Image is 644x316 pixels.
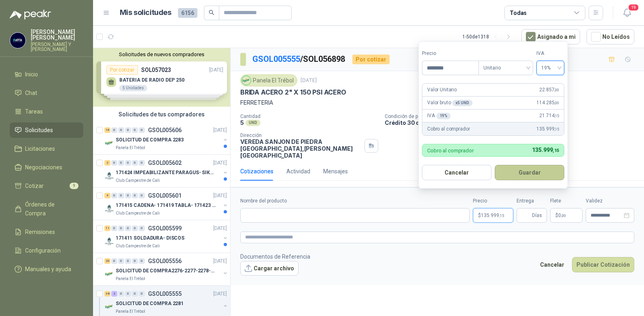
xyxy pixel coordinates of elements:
p: Valor Unitario [427,86,457,94]
p: / SOL056898 [252,53,346,65]
p: GSOL005602 [148,160,182,166]
div: 0 [118,258,124,264]
div: 0 [125,225,131,231]
div: 1 - 50 de 1318 [462,30,515,43]
div: 0 [125,193,131,198]
span: Días [532,209,542,222]
div: 0 [118,291,124,297]
div: Cotizaciones [240,167,273,176]
span: 135.999 [532,147,559,153]
p: Condición de pago [385,114,641,119]
label: Validez [586,197,634,205]
a: Órdenes de Compra [10,197,83,221]
h1: Mis solicitudes [120,7,172,19]
p: [DATE] [213,192,227,200]
span: 21.714 [539,112,559,120]
a: Negociaciones [10,160,83,175]
label: Flete [550,197,583,205]
span: search [209,10,214,15]
div: 38 [104,291,110,297]
span: 135.999 [536,125,559,133]
p: [DATE] [301,77,317,84]
div: x 5 UND [452,100,472,106]
div: 0 [139,193,145,198]
div: 20 [104,258,110,264]
button: No Leídos [587,29,634,44]
p: Cobro al comprador [427,125,470,133]
p: Cobro al comprador [427,148,474,153]
a: GSOL005555 [252,54,300,64]
img: Company Logo [104,236,114,246]
p: SOLICITUD DE COMPRA 2283 [116,136,184,144]
div: 11 [104,225,110,231]
img: Company Logo [10,33,25,48]
p: Cantidad [240,114,378,119]
div: 0 [132,160,138,166]
p: Crédito 30 días [385,119,641,126]
p: FERRETERIA [240,98,634,107]
div: 0 [125,291,131,297]
p: SOLICITUD DE COMPRA 2281 [116,300,184,308]
a: 16 0 0 0 0 0 GSOL005606[DATE] Company LogoSOLICITUD DE COMPRA 2283Panela El Trébol [104,125,229,151]
p: 5 [240,119,244,126]
p: [DATE] [213,126,227,134]
a: Manuales y ayuda [10,261,83,277]
span: ,15 [553,148,559,153]
p: Valor bruto [427,99,472,107]
p: BRIDA ACERO 2" X 150 PSI ACERO [240,88,346,97]
button: Cancelar [536,257,569,272]
div: 0 [111,193,117,198]
p: [PERSON_NAME] Y [PERSON_NAME] [31,42,83,52]
span: Órdenes de Compra [25,200,76,218]
img: Company Logo [104,302,114,312]
p: Dirección [240,133,361,138]
p: [DATE] [213,290,227,298]
a: Remisiones [10,224,83,240]
span: ,00 [554,101,559,105]
div: 0 [111,160,117,166]
div: 0 [132,193,138,198]
img: Company Logo [104,269,114,279]
div: 0 [132,127,138,133]
div: 0 [111,258,117,264]
img: Company Logo [104,171,114,181]
p: [PERSON_NAME] [PERSON_NAME] [31,29,83,40]
button: Asignado a mi [521,29,580,44]
span: 19% [541,62,559,74]
div: 0 [118,225,124,231]
div: 16 [104,127,110,133]
div: 0 [125,127,131,133]
span: Solicitudes [25,126,53,135]
div: 0 [111,225,117,231]
label: Entrega [517,197,547,205]
a: 4 0 0 0 0 0 GSOL005601[DATE] Company Logo171415 CADENA- 171419 TABLA- 171423 VARILLAClub Campestr... [104,191,229,217]
p: 171415 CADENA- 171419 TABLA- 171423 VARILLA [116,202,216,209]
div: 2 [111,291,117,297]
a: Tareas [10,104,83,119]
p: 171411 SOLDADURA- DISCOS [116,234,184,242]
p: Documentos de Referencia [240,252,310,261]
span: Configuración [25,246,61,255]
a: Inicio [10,67,83,82]
div: Mensajes [323,167,348,176]
span: Manuales y ayuda [25,265,71,274]
span: Remisiones [25,228,55,236]
span: 135.999 [481,213,504,218]
div: 0 [139,225,145,231]
button: Cargar archivo [240,261,299,276]
p: [DATE] [213,257,227,265]
span: 0 [558,213,566,218]
div: 0 [139,258,145,264]
div: Panela El Trébol [240,74,297,86]
span: ,00 [554,88,559,92]
div: 0 [132,258,138,264]
div: Solicitudes de tus compradores [93,107,230,122]
span: 22.857 [539,86,559,94]
label: Precio [473,197,513,205]
div: 4 [104,193,110,198]
p: 171424 IMPEABILIZANTE PARAGUS- SIKALASTIC [116,169,216,177]
button: Cancelar [422,165,491,180]
div: 0 [118,160,124,166]
p: $ 0,00 [550,208,583,223]
p: [DATE] [213,159,227,167]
